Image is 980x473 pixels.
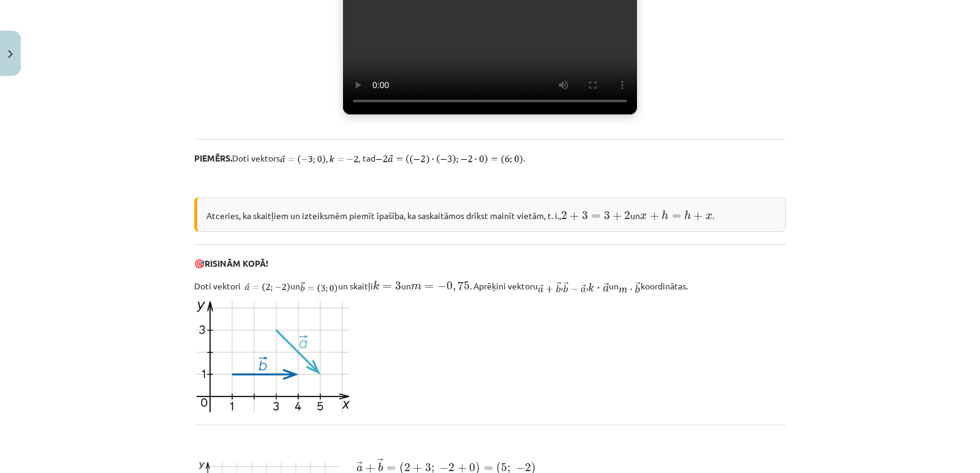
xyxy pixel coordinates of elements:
span: → [377,458,383,467]
span: 2 [561,211,567,220]
span: 3 [582,211,588,220]
p: Doti vektors tad . [194,152,786,165]
span: 0 [469,463,475,471]
span: 2 [448,463,454,471]
span: = [424,285,434,289]
span: m [411,284,421,290]
span: , [453,286,456,292]
span: + [693,212,703,220]
div: Atceries, ka skaitļiem un izteiksmēm piemīt īpašība, ka saskaitāmos drīkst mainīt vietām, t. i., ... [194,197,786,232]
span: h [661,210,668,220]
span: = [591,214,600,219]
span: = [382,285,391,289]
span: − [516,463,525,472]
span: − [437,282,447,291]
span: 5 [501,463,507,471]
span: k [373,281,379,290]
span: 75 [458,281,470,290]
span: + [366,463,375,472]
span: = [386,466,396,471]
span: − [439,463,448,472]
span: + [612,212,622,220]
span: 2 [624,211,630,220]
span: 3 [395,281,401,290]
span: + [413,463,422,472]
span: a [356,465,363,471]
span: + [650,212,659,220]
b: PIEMĒRS. [194,152,232,163]
p: Doti vektori un un skaitļi un . Aprēķini vektoru , , un koordinātas. [194,277,786,292]
span: 3 [425,463,431,471]
span: ; [431,465,434,473]
span: x [706,214,712,220]
span: h [684,210,691,220]
span: + [458,463,467,472]
span: = [672,214,681,219]
b: RISINĀM KOPĀ! [205,258,268,269]
span: 2 [525,463,531,471]
p: 🎯 [194,257,786,270]
span: x [640,214,647,220]
span: 3 [604,211,610,220]
span: + [570,212,579,220]
span: = [484,466,493,471]
span: ; [507,465,510,473]
span: 2 [404,463,410,471]
span: 0 [447,281,453,290]
img: icon-close-lesson-0947bae3869378f0d4975bcd49f059093ad1ed9edebbc8119c70593378902aed.svg [8,50,13,58]
span: → [356,461,363,470]
span: b [378,462,383,471]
